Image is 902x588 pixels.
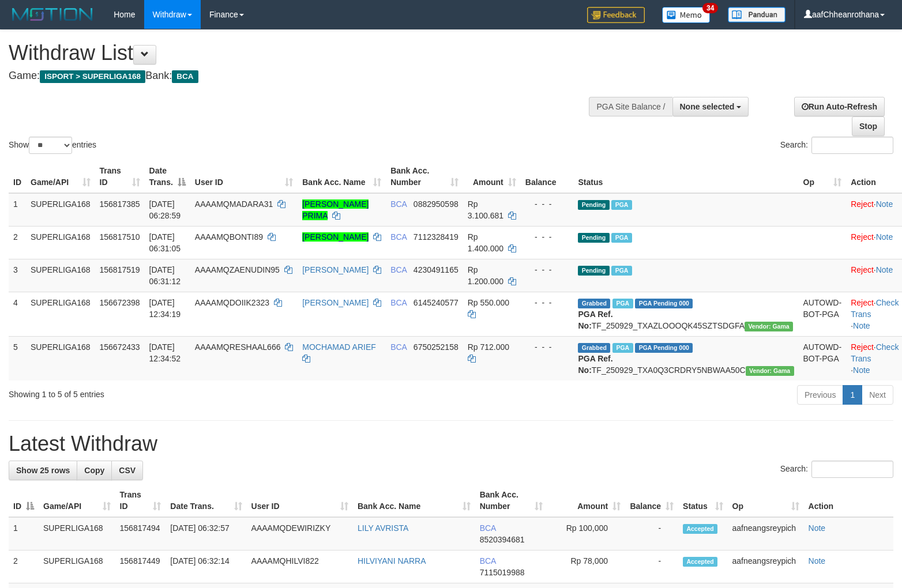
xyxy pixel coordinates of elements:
span: BCA [480,523,496,533]
img: Button%20Memo.svg [662,7,711,23]
a: Check Trans [851,298,899,319]
a: Run Auto-Refresh [794,97,885,116]
span: Rp 550.000 [468,298,509,307]
td: aafneangsreypich [728,551,804,583]
span: BCA [390,232,407,242]
a: Reject [851,199,874,209]
span: AAAAMQMADARA31 [195,199,273,209]
td: 156817494 [115,517,166,551]
span: 156817510 [100,232,140,242]
span: Accepted [683,557,717,567]
th: Op: activate to sort column ascending [728,484,804,517]
td: SUPERLIGA168 [26,292,95,336]
td: AAAAMQDEWIRIZKY [247,517,353,551]
span: CSV [119,466,136,475]
div: - - - [525,297,569,308]
a: Next [862,385,893,405]
th: Bank Acc. Number: activate to sort column ascending [386,160,463,193]
a: Reject [851,298,874,307]
th: ID [9,160,26,193]
a: Check Trans [851,342,899,363]
span: Pending [578,266,609,276]
select: Showentries [29,137,72,154]
td: TF_250929_TXAZLOOOQK45SZTSDGFA [573,292,798,336]
th: Date Trans.: activate to sort column ascending [166,484,246,517]
span: Marked by aafnonsreyleab [611,266,632,276]
a: Reject [851,342,874,352]
span: Pending [578,200,609,210]
td: 2 [9,551,39,583]
span: AAAAMQBONTI89 [195,232,263,242]
span: [DATE] 06:31:05 [149,232,181,253]
td: 3 [9,259,26,292]
span: 156672398 [100,298,140,307]
td: 1 [9,193,26,227]
td: AUTOWD-BOT-PGA [799,292,847,336]
span: 156817385 [100,199,140,209]
th: User ID: activate to sort column ascending [247,484,353,517]
a: Note [809,556,826,566]
div: - - - [525,198,569,210]
a: Copy [77,461,112,480]
span: ISPORT > SUPERLIGA168 [40,70,145,83]
span: Marked by aafsoycanthlai [612,299,633,308]
span: Copy 4230491165 to clipboard [414,265,458,274]
span: Rp 1.400.000 [468,232,503,253]
a: [PERSON_NAME] [302,265,369,274]
td: SUPERLIGA168 [26,336,95,380]
span: AAAAMQRESHAAL666 [195,342,281,352]
span: 34 [702,3,718,13]
th: Bank Acc. Name: activate to sort column ascending [353,484,475,517]
th: Bank Acc. Name: activate to sort column ascending [298,160,386,193]
a: Stop [852,116,885,136]
th: ID: activate to sort column descending [9,484,39,517]
span: Vendor URL: https://trx31.1velocity.biz [745,322,793,331]
a: [PERSON_NAME] [302,232,369,242]
td: - [625,517,678,551]
span: BCA [480,556,496,566]
span: [DATE] 12:34:19 [149,298,181,319]
td: 156817449 [115,551,166,583]
th: Balance: activate to sort column ascending [625,484,678,517]
span: BCA [390,298,407,307]
th: Game/API: activate to sort column ascending [39,484,115,517]
td: TF_250929_TXA0Q3CRDRY5NBWAA50C [573,336,798,380]
span: PGA Pending [635,343,693,353]
span: AAAAMQDOIIK2323 [195,298,269,307]
th: Trans ID: activate to sort column ascending [115,484,166,517]
span: Vendor URL: https://trx31.1velocity.biz [746,366,794,376]
span: BCA [390,199,407,209]
a: Note [876,265,893,274]
td: 4 [9,292,26,336]
span: Copy 0882950598 to clipboard [414,199,458,209]
span: Copy 6145240577 to clipboard [414,298,458,307]
span: Rp 712.000 [468,342,509,352]
a: MOCHAMAD ARIEF [302,342,376,352]
td: Rp 100,000 [547,517,625,551]
span: Copy 7115019988 to clipboard [480,568,525,577]
span: BCA [390,342,407,352]
span: Copy 7112328419 to clipboard [414,232,458,242]
a: Note [876,232,893,242]
span: Rp 3.100.681 [468,199,503,220]
th: User ID: activate to sort column ascending [190,160,298,193]
td: SUPERLIGA168 [26,193,95,227]
th: Amount: activate to sort column ascending [547,484,625,517]
div: - - - [525,231,569,243]
th: Amount: activate to sort column ascending [463,160,521,193]
span: 156817519 [100,265,140,274]
input: Search: [811,137,893,154]
div: PGA Site Balance / [589,97,672,116]
a: Show 25 rows [9,461,77,480]
a: [PERSON_NAME] [302,298,369,307]
td: [DATE] 06:32:57 [166,517,246,551]
th: Bank Acc. Number: activate to sort column ascending [475,484,547,517]
span: Marked by aafnonsreyleab [611,233,632,243]
a: Reject [851,265,874,274]
span: PGA Pending [635,299,693,308]
a: LILY AVRISTA [358,523,408,533]
td: SUPERLIGA168 [39,517,115,551]
td: SUPERLIGA168 [39,551,115,583]
span: [DATE] 06:28:59 [149,199,181,220]
span: Copy 8520394681 to clipboard [480,535,525,544]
